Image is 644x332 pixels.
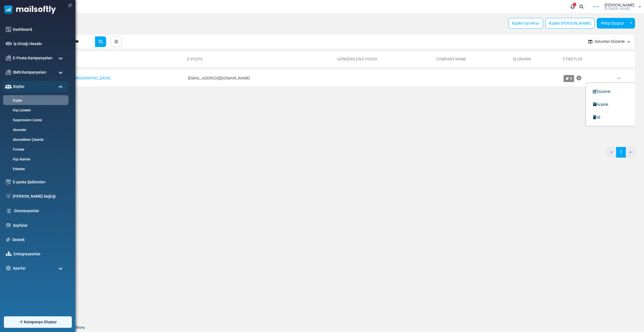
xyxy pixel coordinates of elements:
footer: 2025 [18,322,644,332]
a: 1 [616,147,626,158]
a: Sayfalar [13,223,66,228]
a: E-Posta [187,57,203,61]
a: Düzenle [589,86,636,97]
a: Kişi Listeleri [3,108,67,113]
span: [DOMAIN_NAME] [605,7,630,10]
a: Aboneler [3,127,67,132]
a: 0 [563,75,574,82]
span: translation missing: tr.crm_contacts.form.list_header.company_name [436,57,466,61]
img: domain-health-icon.svg [6,194,11,198]
img: campaigns-icon.png [6,55,11,60]
span: Ayarlar [13,265,26,271]
a: Formlar [3,147,67,152]
img: workflow.svg [6,208,12,214]
a: Otomasyonlar [14,208,66,214]
img: landing_pages.svg [6,223,11,228]
img: contacts-icon-active.svg [5,85,12,88]
a: Abonelikten Çıkanlar [3,137,67,142]
nav: Page [607,147,635,162]
img: campaigns-icon.png [6,70,11,75]
span: SMS Kampanyaları [13,69,46,75]
span: Kişiler [13,84,25,90]
a: Destek [12,237,66,243]
a: İş Ortağı Hesabı [13,41,66,47]
a: Dashboard [13,27,66,32]
a: [DEMOGRAPHIC_DATA] [69,76,110,80]
a: Company Name [436,57,466,61]
a: Kişi Alanları [3,157,67,162]
a: İş Unvanı [513,57,531,61]
a: Kişileri [PERSON_NAME] [545,18,595,29]
span: Kampanya Oluştur [24,319,57,325]
span: 1 [573,3,576,6]
img: support-icon.svg [6,237,10,242]
a: Gönderilen E-Posta [337,57,377,61]
a: Kişileri İçe Aktar [508,18,543,29]
a: Entegrasyonlar [13,251,66,257]
a: E-posta Şablonları [13,179,66,185]
a: Kişiler [3,98,67,103]
a: User Logo [PERSON_NAME] [DOMAIN_NAME] [589,3,641,11]
span: [PERSON_NAME] [605,3,634,7]
a: Etiketler [563,57,583,61]
img: email-templates-icon.svg [6,179,11,184]
button: Kişi Oluştur [597,18,628,29]
a: 1 [569,3,576,10]
a: Suppression Listesi [3,118,67,123]
span: E-Posta Kampanyaları [13,55,53,61]
button: Sütunları Düzenle [584,34,635,49]
span: 0 [570,76,572,80]
a: [PERSON_NAME] Sağlığı [13,193,66,199]
a: Etiketler [3,167,67,172]
img: settings-icon.svg [6,266,11,271]
td: [EMAIL_ADDRESS][DOMAIN_NAME] [185,70,335,87]
img: User Logo [589,3,603,11]
img: dashboard-icon.svg [6,27,11,32]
